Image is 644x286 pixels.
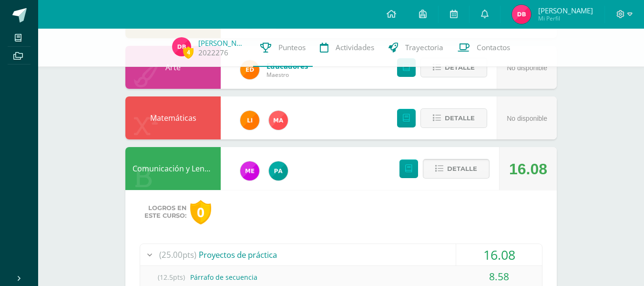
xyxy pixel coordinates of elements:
[420,108,487,128] button: Detalle
[477,42,510,53] span: Contactos
[336,42,374,53] span: Actividades
[507,64,547,72] span: No disponible
[423,159,490,179] button: Detalle
[240,60,259,79] img: ed927125212876238b0630303cb5fd71.png
[447,160,477,178] span: Detalle
[125,147,221,190] div: Comunicación y Lenguaje
[507,115,547,122] span: No disponible
[450,29,517,67] a: Contactos
[240,111,259,130] img: d78b0415a9069934bf99e685b082ed4f.png
[538,14,593,22] span: Mi Perfil
[253,29,313,67] a: Punteos
[144,204,186,220] span: Logros en este curso:
[512,5,531,24] img: 19c3fd28bc68a3ecd6e2ee5cfbd7fe0e.png
[198,48,228,58] a: 2022276
[420,58,487,77] button: Detalle
[240,161,259,180] img: 498c526042e7dcf1c615ebb741a80315.png
[313,29,381,67] a: Actividades
[125,46,221,89] div: Arte
[445,109,475,127] span: Detalle
[538,6,593,15] span: [PERSON_NAME]
[278,42,306,53] span: Punteos
[190,200,211,224] div: 0
[269,161,288,180] img: 53dbe22d98c82c2b31f74347440a2e81.png
[266,71,308,79] span: Maestro
[269,111,288,130] img: 777e29c093aa31b4e16d68b2ed8a8a42.png
[125,96,221,139] div: Matemáticas
[183,46,194,58] span: 4
[381,29,450,67] a: Trayectoria
[405,42,443,53] span: Trayectoria
[140,244,542,265] div: Proyectos de práctica
[456,244,542,265] div: 16.08
[509,148,547,191] div: 16.08
[445,59,475,76] span: Detalle
[159,244,196,265] span: (25.00pts)
[172,37,191,56] img: 19c3fd28bc68a3ecd6e2ee5cfbd7fe0e.png
[198,38,246,48] a: [PERSON_NAME]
